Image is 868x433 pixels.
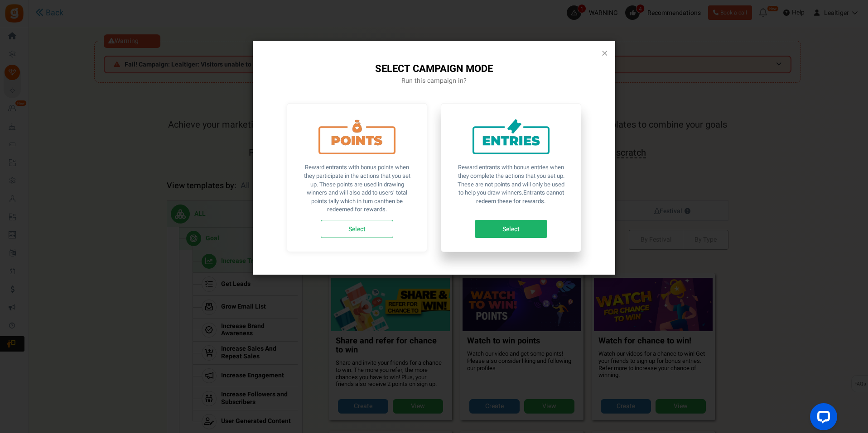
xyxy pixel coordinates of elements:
[275,63,593,85] h3: SELECT CAMPAIGN MODE
[301,163,413,215] p: Reward entrants with bonus points when they participate in the actions that you set up. These poi...
[327,197,403,214] b: then be redeemed for rewards.
[455,163,567,215] p: Reward entrants with bonus entries when they complete the actions that you set up. These are not ...
[401,76,467,86] small: Run this campaign in?
[476,188,564,205] b: Entrants cannot redeem these for rewards.
[475,220,547,238] a: Select
[602,49,608,58] a: ×
[321,220,393,238] a: Select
